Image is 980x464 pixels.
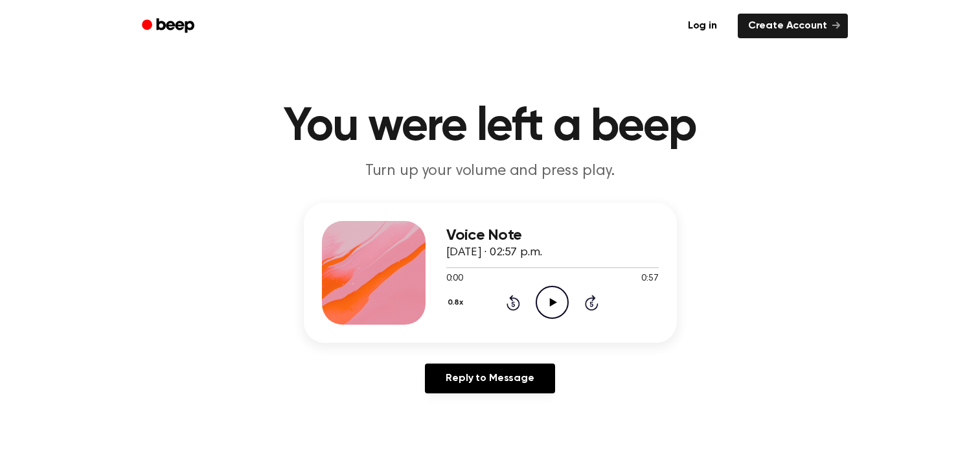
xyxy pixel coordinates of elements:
[641,272,658,286] span: 0:57
[738,14,848,38] a: Create Account
[446,227,659,244] h3: Voice Note
[446,247,542,259] span: [DATE] · 02:57 p.m.
[425,364,554,393] a: Reply to Message
[159,104,822,150] h1: You were left a beep
[675,11,730,41] a: Log in
[133,14,206,39] a: Beep
[242,161,739,182] p: Turn up your volume and press play.
[446,292,468,314] button: 0.8x
[446,272,463,286] span: 0:00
